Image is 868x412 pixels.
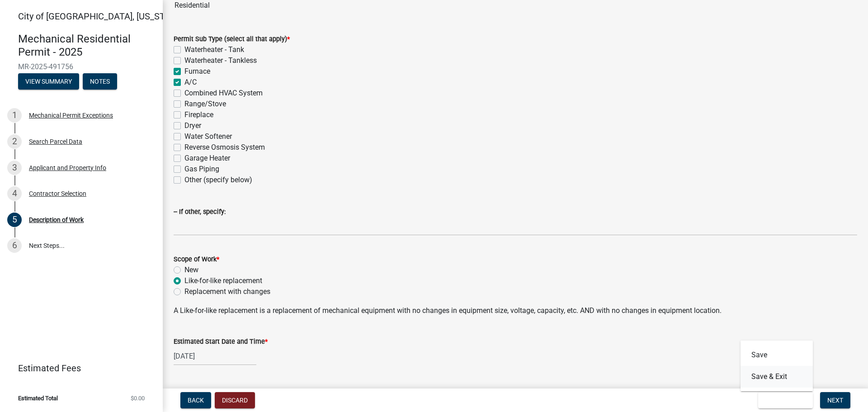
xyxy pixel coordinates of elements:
div: Save & Exit [741,341,813,391]
label: Waterheater - Tank [184,44,244,55]
button: Back [180,392,211,408]
label: Replacement with changes [184,286,270,297]
wm-modal-confirm: Notes [83,78,117,85]
button: Save & Exit [758,392,813,408]
button: Discard [215,392,255,408]
input: mm/dd/yyyy [174,347,256,365]
span: Save & Exit [765,397,800,404]
span: City of [GEOGRAPHIC_DATA], [US_STATE] [18,11,183,22]
button: Next [820,392,850,408]
div: Applicant and Property Info [29,165,106,171]
div: 3 [7,161,22,175]
label: Furnace [184,66,210,77]
label: New [184,265,198,275]
label: Water Softener [184,131,232,142]
label: Dryer [184,120,201,131]
div: 6 [7,238,22,253]
label: Estimated Start Date and Time [174,339,268,345]
label: Gas Piping [184,164,219,175]
label: Garage Heater [184,153,230,164]
div: 1 [7,108,22,123]
span: Estimated Total [18,395,58,401]
span: $0.00 [131,395,145,401]
label: Permit Sub Type (select all that apply) [174,36,290,43]
label: Fireplace [184,109,213,120]
div: Contractor Selection [29,190,86,197]
button: Notes [83,73,117,90]
div: 4 [7,186,22,201]
span: Back [188,397,204,404]
button: Save & Exit [741,366,813,388]
label: Reverse Osmosis System [184,142,265,153]
label: Range/Stove [184,99,226,109]
span: MR-2025-491756 [18,62,145,71]
div: Search Parcel Data [29,138,82,145]
label: A/C [184,77,197,88]
button: View Summary [18,73,79,90]
label: Like-for-like replacement [184,275,262,286]
button: Save [741,344,813,366]
label: Combined HVAC System [184,88,263,99]
wm-modal-confirm: Summary [18,78,79,85]
div: 5 [7,213,22,227]
label: Scope of Work [174,256,219,263]
label: Other (specify below) [184,175,252,185]
p: A Like-for-like replacement is a replacement of mechanical equipment with no changes in equipment... [174,305,857,316]
div: 2 [7,134,22,149]
h4: Mechanical Residential Permit - 2025 [18,33,156,59]
div: Mechanical Permit Exceptions [29,112,113,118]
a: Estimated Fees [7,359,148,377]
label: -- If other, specify: [174,209,226,215]
span: Next [827,397,843,404]
div: Description of Work [29,217,84,223]
label: Waterheater - Tankless [184,55,257,66]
